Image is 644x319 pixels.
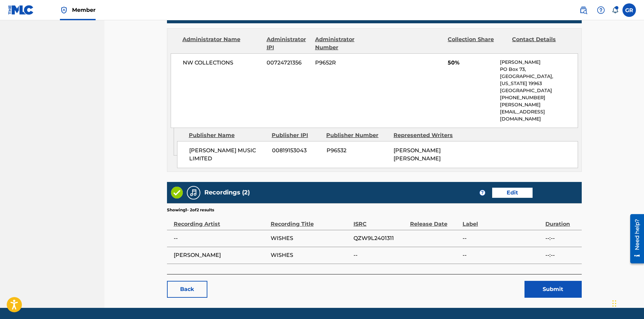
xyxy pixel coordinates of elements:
[579,6,587,14] img: search
[272,131,321,139] div: Publisher IPI
[272,147,321,155] span: 00819153043
[315,59,374,67] span: P9652R
[394,147,441,162] span: [PERSON_NAME] [PERSON_NAME]
[353,213,407,228] div: ISRC
[315,35,374,52] div: Administrator Number
[463,213,542,228] div: Label
[271,234,350,242] span: WISHES
[500,101,577,123] p: [PERSON_NAME][EMAIL_ADDRESS][DOMAIN_NAME]
[72,6,96,14] span: Member
[545,213,578,228] div: Duration
[182,35,262,52] div: Administrator Name
[271,213,350,228] div: Recording Title
[174,213,267,228] div: Recording Artist
[267,35,310,52] div: Administrator IPI
[167,207,214,213] p: Showing 1 - 2 of 2 results
[500,73,577,87] p: [GEOGRAPHIC_DATA], [US_STATE] 19963
[463,234,542,242] span: --
[353,234,407,242] span: QZW9L2401311
[492,188,533,198] a: Edit
[463,251,542,259] span: --
[327,147,389,155] span: P96532
[8,5,34,15] img: MLC Logo
[60,6,68,14] img: Top Rightsholder
[174,251,267,259] span: [PERSON_NAME]
[171,187,183,198] img: Valid
[190,189,198,197] img: Recordings
[271,251,350,259] span: WISHES
[167,281,207,298] a: Back
[326,131,388,139] div: Publisher Number
[577,3,590,17] a: Public Search
[545,234,578,242] span: --:--
[622,3,636,17] div: User Menu
[189,147,267,163] span: [PERSON_NAME] MUSIC LIMITED
[267,59,310,67] span: 00724721356
[204,189,250,196] h5: Recordings (2)
[500,66,577,73] p: PO Box 73,
[183,59,262,67] span: NW COLLECTIONS
[410,213,459,228] div: Release Date
[189,131,267,139] div: Publisher Name
[448,35,507,52] div: Collection Share
[500,87,577,94] p: [GEOGRAPHIC_DATA]
[500,94,577,101] p: [PHONE_NUMBER]
[524,281,582,298] button: Submit
[512,35,571,52] div: Contact Details
[610,287,644,319] iframe: Chat Widget
[612,293,616,314] div: Drag
[500,59,577,66] p: [PERSON_NAME]
[594,3,608,17] div: Help
[448,59,495,67] span: 50%
[480,190,485,195] span: ?
[353,251,407,259] span: --
[625,212,644,266] iframe: Resource Center
[597,6,605,14] img: help
[545,251,578,259] span: --:--
[612,7,618,14] div: Notifications
[394,131,456,139] div: Represented Writers
[174,234,267,242] span: --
